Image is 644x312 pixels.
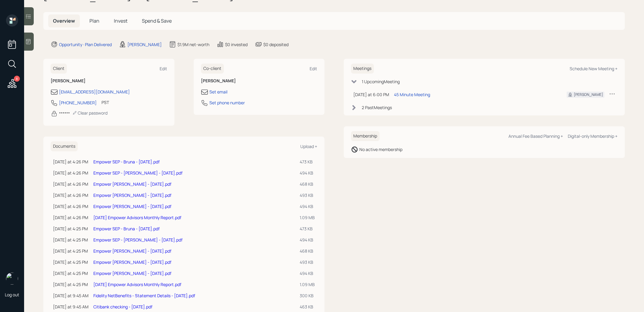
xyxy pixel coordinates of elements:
div: $1.9M net-worth [177,41,209,48]
div: Schedule New Meeting + [570,66,617,71]
div: [DATE] at 4:26 PM [53,181,89,187]
a: Empower [PERSON_NAME] - [DATE].pdf [93,270,171,276]
a: Empower [PERSON_NAME] - [DATE].pdf [93,248,171,254]
div: $0 invested [225,41,248,48]
div: Annual Fee Based Planning + [508,133,563,139]
a: Empower SEP - [PERSON_NAME] - [DATE].pdf [93,237,183,243]
div: Log out [5,292,19,298]
div: 494 KB [300,237,315,243]
a: Empower SEP - Bruna - [DATE].pdf [93,226,160,232]
a: Empower [PERSON_NAME] - [DATE].pdf [93,259,171,265]
div: [DATE] at 9:45 AM [53,304,89,310]
h6: Client [51,64,67,74]
div: 493 KB [300,192,315,198]
div: 463 KB [300,304,315,310]
div: Edit [310,66,317,71]
div: Upload + [300,143,317,149]
h6: Co-client [201,64,224,74]
div: PST [102,99,109,106]
div: [EMAIL_ADDRESS][DOMAIN_NAME] [59,89,130,95]
div: [DATE] at 6:00 PM [353,91,389,98]
div: [DATE] at 4:26 PM [53,192,89,198]
a: Empower SEP - [PERSON_NAME] - [DATE].pdf [93,170,183,176]
div: Opportunity · Plan Delivered [59,41,112,48]
span: Plan [89,17,99,24]
div: [DATE] at 4:26 PM [53,203,89,210]
div: 494 KB [300,203,315,210]
div: 1.09 MB [300,281,315,288]
div: [PERSON_NAME] [574,92,603,97]
div: 2 Past Meeting s [362,104,392,111]
div: Digital-only Membership + [568,133,617,139]
div: [DATE] at 4:25 PM [53,237,89,243]
div: [DATE] at 4:25 PM [53,248,89,254]
div: Set email [209,89,227,95]
div: $0 deposited [263,41,289,48]
div: [DATE] at 4:26 PM [53,159,89,165]
div: 493 KB [300,259,315,265]
div: [PHONE_NUMBER] [59,99,97,106]
a: Fidelity NetBenefits - Statement Details - [DATE].pdf [93,293,195,298]
a: [DATE] Empower Advisors Monthly Report.pdf [93,215,181,220]
h6: [PERSON_NAME] [51,78,167,84]
span: Invest [114,17,127,24]
div: [DATE] at 4:25 PM [53,270,89,276]
div: 45 Minute Meeting [394,91,430,98]
div: [DATE] at 4:25 PM [53,281,89,288]
a: Empower SEP - Bruna - [DATE].pdf [93,159,160,165]
div: [DATE] at 9:45 AM [53,292,89,299]
div: No active membership [359,146,402,153]
a: Empower [PERSON_NAME] - [DATE].pdf [93,181,171,187]
div: 1.09 MB [300,214,315,221]
div: 473 KB [300,225,315,232]
div: 300 KB [300,292,315,299]
div: Set phone number [209,99,245,106]
div: Clear password [72,110,108,116]
h6: [PERSON_NAME] [201,78,317,84]
div: [DATE] at 4:26 PM [53,170,89,176]
span: Spend & Save [142,17,172,24]
a: Citibank checking - [DATE].pdf [93,304,152,310]
h6: Meetings [351,64,374,74]
h6: Membership [351,131,380,141]
a: Empower [PERSON_NAME] - [DATE].pdf [93,192,171,198]
div: 473 KB [300,159,315,165]
div: 468 KB [300,248,315,254]
div: [DATE] at 4:25 PM [53,259,89,265]
div: 1 Upcoming Meeting [362,78,400,85]
div: [DATE] at 4:26 PM [53,214,89,221]
div: 494 KB [300,270,315,276]
div: [DATE] at 4:25 PM [53,225,89,232]
div: [PERSON_NAME] [127,41,162,48]
a: [DATE] Empower Advisors Monthly Report.pdf [93,282,181,287]
h6: Documents [51,141,78,151]
a: Empower [PERSON_NAME] - [DATE].pdf [93,203,171,209]
div: 494 KB [300,170,315,176]
div: 8 [14,76,20,82]
div: 468 KB [300,181,315,187]
span: Overview [53,17,75,24]
img: treva-nostdahl-headshot.png [6,273,18,285]
div: Edit [160,66,167,71]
